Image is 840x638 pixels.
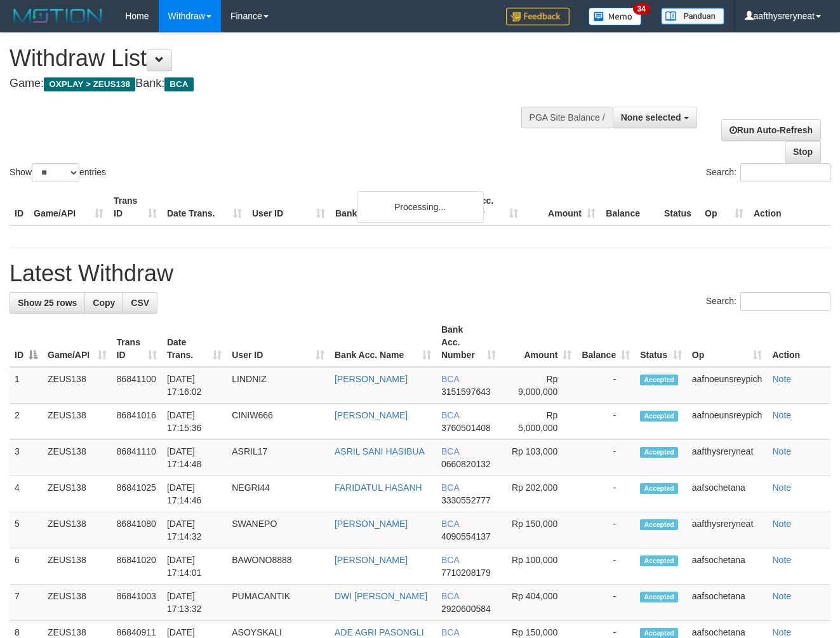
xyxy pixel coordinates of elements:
span: BCA [164,77,193,91]
span: Accepted [640,592,678,602]
span: CSV [131,298,149,308]
span: 34 [633,3,650,15]
img: Feedback.jpg [506,8,570,25]
th: Amount: activate to sort column ascending [501,318,577,367]
label: Search: [706,163,830,182]
span: BCA [441,446,459,456]
td: ZEUS138 [43,585,112,621]
span: Copy [93,298,115,308]
td: [DATE] 17:15:36 [162,404,227,440]
td: 86841080 [112,512,162,548]
td: BAWONO8888 [227,548,330,585]
div: Processing... [357,191,484,223]
a: Show 25 rows [10,292,85,314]
td: [DATE] 17:14:32 [162,512,227,548]
span: Accepted [640,411,678,422]
td: 86841025 [112,476,162,512]
img: MOTION_logo.png [10,6,106,25]
th: Action [767,318,830,367]
td: ZEUS138 [43,367,112,404]
span: None selected [621,112,681,123]
td: - [577,404,635,440]
span: Accepted [640,555,678,566]
td: [DATE] 17:14:46 [162,476,227,512]
td: 1 [10,367,43,404]
span: Copy 4090554137 to clipboard [441,531,491,542]
td: 86841100 [112,367,162,404]
span: BCA [441,555,459,565]
td: ZEUS138 [43,512,112,548]
td: 5 [10,512,43,548]
a: [PERSON_NAME] [335,374,408,384]
th: Status [659,189,700,225]
a: [PERSON_NAME] [335,555,408,565]
td: ZEUS138 [43,404,112,440]
span: Copy 3330552777 to clipboard [441,495,491,505]
span: Show 25 rows [18,298,77,308]
td: aafthysreryneat [687,512,768,548]
td: Rp 150,000 [501,512,577,548]
td: 6 [10,548,43,585]
td: 7 [10,585,43,621]
td: Rp 404,000 [501,585,577,621]
span: Accepted [640,519,678,530]
a: Note [772,374,791,384]
a: Note [772,591,791,601]
td: - [577,585,635,621]
span: BCA [441,374,459,384]
td: - [577,512,635,548]
td: 4 [10,476,43,512]
span: Copy 2920600584 to clipboard [441,604,491,614]
img: Button%20Memo.svg [589,8,642,25]
td: - [577,367,635,404]
td: 3 [10,440,43,476]
td: PUMACANTIK [227,585,330,621]
div: PGA Site Balance / [521,107,613,128]
th: Status: activate to sort column ascending [635,318,687,367]
td: - [577,548,635,585]
label: Search: [706,292,830,311]
th: Date Trans. [162,189,247,225]
a: Copy [84,292,123,314]
td: 86841110 [112,440,162,476]
a: Note [772,555,791,565]
th: Balance: activate to sort column ascending [577,318,635,367]
a: Note [772,627,791,637]
a: Note [772,446,791,456]
th: ID: activate to sort column descending [10,318,43,367]
a: [PERSON_NAME] [335,410,408,420]
th: Date Trans.: activate to sort column ascending [162,318,227,367]
th: Trans ID [109,189,162,225]
h4: Game: Bank: [10,77,547,90]
span: BCA [441,410,459,420]
a: [PERSON_NAME] [335,519,408,529]
th: Bank Acc. Name [330,189,446,225]
td: CINIW666 [227,404,330,440]
th: ID [10,189,29,225]
a: Note [772,519,791,529]
th: Game/API [29,189,109,225]
a: Run Auto-Refresh [721,119,821,141]
td: SWANEPO [227,512,330,548]
input: Search: [740,292,830,311]
td: Rp 100,000 [501,548,577,585]
th: Action [749,189,830,225]
td: LINDNIZ [227,367,330,404]
td: [DATE] 17:14:48 [162,440,227,476]
select: Showentries [32,163,79,182]
td: ASRIL17 [227,440,330,476]
th: Balance [601,189,659,225]
a: ADE AGRI PASONGLI [335,627,424,637]
th: Bank Acc. Number [446,189,523,225]
td: 86841020 [112,548,162,585]
span: Copy 0660820132 to clipboard [441,459,491,469]
input: Search: [740,163,830,182]
a: ASRIL SANI HASIBUA [335,446,425,456]
a: FARIDATUL HASANH [335,482,422,493]
th: Op [700,189,749,225]
a: Stop [785,141,821,163]
td: Rp 202,000 [501,476,577,512]
span: BCA [441,519,459,529]
td: aafnoeunsreypich [687,404,768,440]
td: aafthysreryneat [687,440,768,476]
